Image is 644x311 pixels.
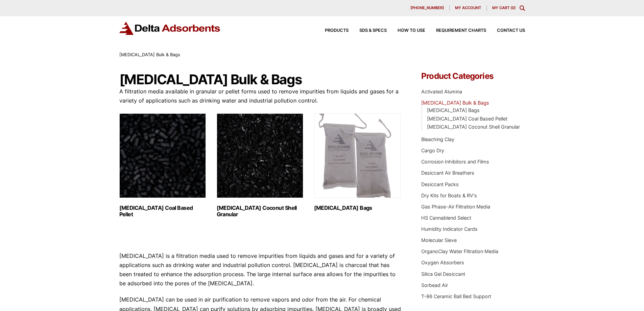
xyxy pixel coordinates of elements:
[421,89,462,94] a: Activated Alumina
[421,204,490,209] a: Gas Phase-Air Filtration Media
[119,205,206,218] h2: [MEDICAL_DATA] Coal Based Pellet
[217,113,303,198] img: Activated Carbon Coconut Shell Granular
[119,52,180,57] span: [MEDICAL_DATA] Bulk & Bags
[217,113,303,218] a: Visit product category Activated Carbon Coconut Shell Granular
[512,5,514,10] span: 0
[314,28,349,33] a: Products
[421,193,477,198] a: Dry Kits for Boats & RV's
[421,148,444,153] a: Cargo Dry
[427,116,507,121] a: [MEDICAL_DATA] Coal Based Pellet
[421,159,489,164] a: Corrosion Inhibitors and Films
[314,205,401,211] h2: [MEDICAL_DATA] Bags
[119,22,221,35] img: Delta Adsorbents
[314,113,401,198] img: Activated Carbon Bags
[425,28,486,33] a: Requirement Charts
[217,205,303,218] h2: [MEDICAL_DATA] Coconut Shell Granular
[314,113,401,211] a: Visit product category Activated Carbon Bags
[421,260,464,265] a: Oxygen Absorbers
[421,293,491,299] a: T-86 Ceramic Ball Bed Support
[119,251,401,288] p: [MEDICAL_DATA] is a filtration media used to remove impurities from liquids and gases and for a v...
[427,124,520,130] a: [MEDICAL_DATA] Coconut Shell Granular
[405,5,450,11] a: [PHONE_NUMBER]
[486,28,525,33] a: Contact Us
[436,28,486,33] span: Requirement Charts
[421,100,489,106] a: [MEDICAL_DATA] Bulk & Bags
[119,87,401,105] p: A filtration media available in granular or pellet forms used to remove impurities from liquids a...
[455,6,481,10] span: My account
[421,215,471,221] a: HS Cannablend Select
[119,72,401,87] h1: [MEDICAL_DATA] Bulk & Bags
[119,113,206,198] img: Activated Carbon Coal Based Pellet
[421,181,459,187] a: Desiccant Packs
[398,28,425,33] span: How to Use
[492,5,516,10] a: My Cart (0)
[450,5,487,11] a: My account
[421,136,454,142] a: Bleaching Clay
[387,28,425,33] a: How to Use
[359,28,387,33] span: SDS & SPECS
[410,6,444,10] span: [PHONE_NUMBER]
[520,5,525,11] div: Toggle Modal Content
[421,248,498,254] a: OrganoClay Water Filtration Media
[325,28,349,33] span: Products
[421,237,457,243] a: Molecular Sieve
[421,72,525,80] h4: Product Categories
[497,28,525,33] span: Contact Us
[421,226,478,232] a: Humidity Indicator Cards
[421,271,465,277] a: Silica Gel Desiccant
[421,170,474,176] a: Desiccant Air Breathers
[421,282,448,288] a: Sorbead Air
[119,113,206,218] a: Visit product category Activated Carbon Coal Based Pellet
[349,28,387,33] a: SDS & SPECS
[427,107,480,113] a: [MEDICAL_DATA] Bags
